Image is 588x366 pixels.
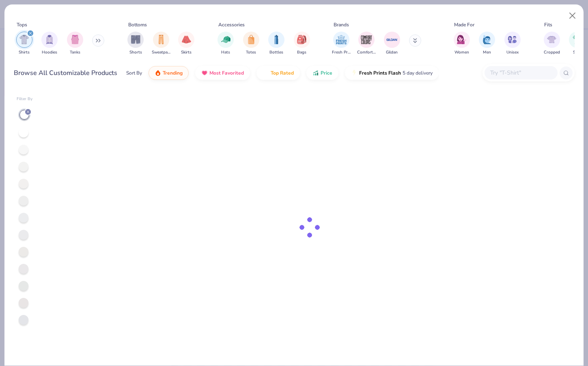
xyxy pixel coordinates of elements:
[297,35,306,44] img: Bags Image
[243,32,259,56] div: filter for Totes
[16,32,32,56] div: filter for Shirts
[573,49,581,56] span: Slim
[263,70,269,76] img: TopRated.gif
[544,49,560,56] span: Cropped
[479,32,495,56] button: filter button
[246,49,256,56] span: Totes
[294,32,310,56] div: filter for Bags
[489,68,552,77] input: Try "T-Shirt"
[482,35,491,44] img: Men Image
[573,35,582,44] img: Slim Image
[544,21,552,28] div: Fits
[483,49,491,56] span: Men
[127,32,144,56] button: filter button
[508,35,517,44] img: Unisex Image
[294,32,310,56] button: filter button
[547,35,556,44] img: Cropped Image
[386,49,398,56] span: Gildan
[152,32,170,56] button: filter button
[504,32,521,56] button: filter button
[163,70,183,76] span: Trending
[357,49,376,56] span: Comfort Colors
[256,66,300,80] button: Top Rated
[247,35,256,44] img: Totes Image
[321,70,332,76] span: Price
[152,32,170,56] div: filter for Sweatpants
[152,49,170,56] span: Sweatpants
[334,21,349,28] div: Brands
[357,32,376,56] button: filter button
[454,32,470,56] button: filter button
[45,35,54,44] img: Hoodies Image
[131,35,140,44] img: Shorts Image
[386,34,398,46] img: Gildan Image
[201,70,208,76] img: most_fav.gif
[209,70,244,76] span: Most Favorited
[297,49,306,56] span: Bags
[149,66,189,80] button: Trending
[128,21,147,28] div: Bottoms
[565,8,580,24] button: Close
[127,32,144,56] div: filter for Shorts
[221,35,230,44] img: Hats Image
[19,35,29,44] img: Shirts Image
[454,32,470,56] div: filter for Women
[243,32,259,56] button: filter button
[14,68,117,78] div: Browse All Customizable Products
[41,32,58,56] div: filter for Hoodies
[67,32,83,56] button: filter button
[306,66,338,80] button: Price
[41,32,58,56] button: filter button
[17,96,33,102] div: Filter By
[268,32,284,56] div: filter for Bottles
[332,32,351,56] button: filter button
[544,32,560,56] div: filter for Cropped
[403,68,433,78] span: 5 day delivery
[479,32,495,56] div: filter for Men
[218,21,245,28] div: Accessories
[359,70,401,76] span: Fresh Prints Flash
[182,35,191,44] img: Skirts Image
[454,49,469,56] span: Women
[357,32,376,56] div: filter for Comfort Colors
[71,35,80,44] img: Tanks Image
[19,49,30,56] span: Shirts
[67,32,83,56] div: filter for Tanks
[351,70,358,76] img: flash.gif
[155,70,161,76] img: trending.gif
[384,32,400,56] div: filter for Gildan
[268,32,284,56] button: filter button
[42,49,57,56] span: Hoodies
[218,32,234,56] div: filter for Hats
[454,21,474,28] div: Made For
[181,49,192,56] span: Skirts
[384,32,400,56] button: filter button
[332,49,351,56] span: Fresh Prints
[271,70,294,76] span: Top Rated
[16,32,32,56] button: filter button
[272,35,281,44] img: Bottles Image
[544,32,560,56] button: filter button
[332,32,351,56] div: filter for Fresh Prints
[178,32,194,56] div: filter for Skirts
[269,49,283,56] span: Bottles
[218,32,234,56] button: filter button
[126,69,142,77] div: Sort By
[360,34,373,46] img: Comfort Colors Image
[506,49,519,56] span: Unisex
[504,32,521,56] div: filter for Unisex
[178,32,194,56] button: filter button
[221,49,230,56] span: Hats
[457,35,466,44] img: Women Image
[195,66,250,80] button: Most Favorited
[345,66,439,80] button: Fresh Prints Flash5 day delivery
[569,32,585,56] button: filter button
[569,32,585,56] div: filter for Slim
[129,49,142,56] span: Shorts
[335,34,347,46] img: Fresh Prints Image
[70,49,80,56] span: Tanks
[17,21,27,28] div: Tops
[157,35,166,44] img: Sweatpants Image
